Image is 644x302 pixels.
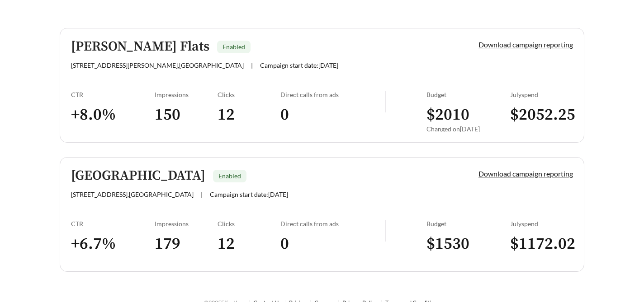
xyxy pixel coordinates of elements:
[510,234,573,254] h3: $ 1172.02
[210,190,288,198] span: Campaign start date: [DATE]
[71,220,155,228] div: CTR
[280,105,385,125] h3: 0
[71,190,194,198] span: [STREET_ADDRESS] , [GEOGRAPHIC_DATA]
[71,234,155,254] h3: + 6.7 %
[510,220,573,228] div: July spend
[426,234,510,254] h3: $ 1530
[280,220,385,228] div: Direct calls from ads
[218,220,280,228] div: Clicks
[155,220,218,228] div: Impressions
[478,169,573,178] a: Download campaign reporting
[426,220,510,228] div: Budget
[71,105,155,125] h3: + 8.0 %
[385,91,386,112] img: line
[218,91,280,98] div: Clicks
[426,91,510,98] div: Budget
[218,234,280,254] h3: 12
[251,61,253,69] span: |
[155,91,218,98] div: Impressions
[223,43,245,51] span: Enabled
[71,39,209,54] h5: [PERSON_NAME] Flats
[510,105,573,125] h3: $ 2052.25
[201,190,203,198] span: |
[60,28,584,143] a: [PERSON_NAME] FlatsEnabled[STREET_ADDRESS][PERSON_NAME],[GEOGRAPHIC_DATA]|Campaign start date:[DA...
[280,91,385,98] div: Direct calls from ads
[478,40,573,49] a: Download campaign reporting
[280,234,385,254] h3: 0
[426,105,510,125] h3: $ 2010
[60,157,584,272] a: [GEOGRAPHIC_DATA]Enabled[STREET_ADDRESS],[GEOGRAPHIC_DATA]|Campaign start date:[DATE]Download cam...
[426,125,510,133] div: Changed on [DATE]
[71,91,155,98] div: CTR
[260,61,338,69] span: Campaign start date: [DATE]
[510,91,573,98] div: July spend
[218,105,280,125] h3: 12
[71,168,205,183] h5: [GEOGRAPHIC_DATA]
[155,105,218,125] h3: 150
[218,172,241,180] span: Enabled
[155,234,218,254] h3: 179
[71,61,244,69] span: [STREET_ADDRESS][PERSON_NAME] , [GEOGRAPHIC_DATA]
[385,220,386,242] img: line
